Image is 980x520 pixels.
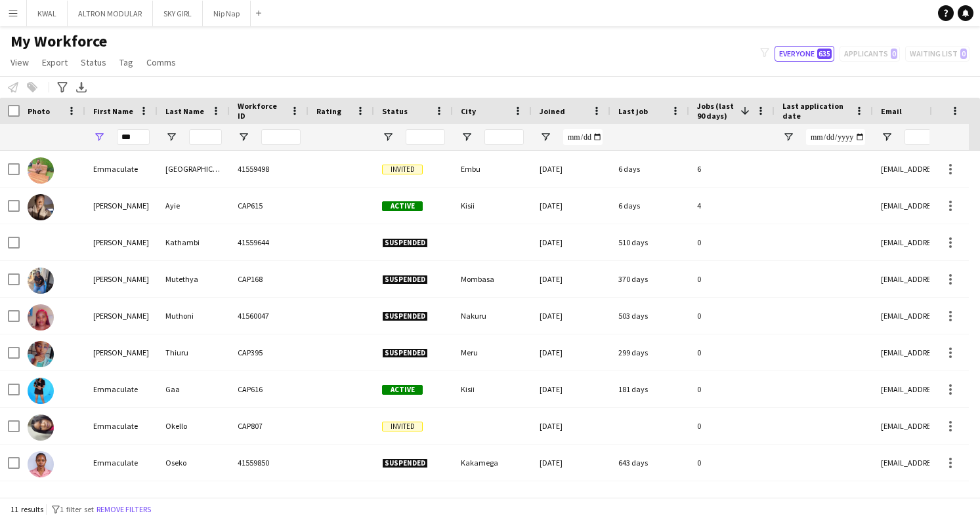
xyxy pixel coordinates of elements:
[406,129,445,145] input: Status Filter Input
[610,481,689,517] div: 117 days
[382,201,423,211] span: Active
[689,298,775,334] div: 0
[28,268,54,294] img: Emma Mutethya
[230,261,309,297] div: CAP168
[316,106,341,116] span: Rating
[158,224,230,260] div: Kathambi
[610,445,689,481] div: 643 days
[532,298,610,334] div: [DATE]
[532,151,610,187] div: [DATE]
[238,131,249,143] button: Open Filter Menu
[238,101,285,121] span: Workforce ID
[11,31,107,51] span: My Workforce
[158,408,230,444] div: Okello
[230,224,309,260] div: 41559644
[85,408,158,444] div: Emmaculate
[230,298,309,334] div: 41560047
[74,79,89,95] app-action-btn: Export XLSX
[153,1,203,26] button: SKY GIRL
[117,129,150,145] input: First Name Filter Input
[532,408,610,444] div: [DATE]
[114,54,138,71] a: Tag
[382,422,423,431] span: Invited
[618,106,648,116] span: Last job
[610,371,689,407] div: 181 days
[203,1,251,26] button: Nip Nap
[461,131,473,143] button: Open Filter Menu
[532,334,610,370] div: [DATE]
[75,54,112,71] a: Status
[382,275,428,285] span: Suspended
[165,131,177,143] button: Open Filter Menu
[382,311,428,321] span: Suspended
[11,56,29,68] span: View
[382,106,408,116] span: Status
[158,445,230,481] div: Oseko
[230,371,309,407] div: CAP616
[881,131,893,143] button: Open Filter Menu
[230,188,309,224] div: CAP615
[60,504,94,514] span: 1 filter set
[85,261,158,297] div: [PERSON_NAME]
[158,151,230,187] div: [GEOGRAPHIC_DATA]
[610,261,689,297] div: 370 days
[532,371,610,407] div: [DATE]
[230,481,309,517] div: CAP650
[382,165,423,174] span: Invited
[141,54,181,71] a: Comms
[54,79,70,95] app-action-btn: Advanced filters
[28,378,54,404] img: Emmaculate Gaa
[85,481,158,517] div: Emmah
[85,298,158,334] div: [PERSON_NAME]
[453,261,532,297] div: Mombasa
[453,371,532,407] div: Kisii
[610,224,689,260] div: 510 days
[532,224,610,260] div: [DATE]
[610,188,689,224] div: 6 days
[158,481,230,517] div: Irungu
[119,56,133,68] span: Tag
[689,261,775,297] div: 0
[94,502,154,517] button: Remove filters
[782,131,794,143] button: Open Filter Menu
[85,151,158,187] div: Emmaculate
[610,334,689,370] div: 299 days
[230,151,309,187] div: 41559498
[146,56,176,68] span: Comms
[610,298,689,334] div: 503 days
[189,129,222,145] input: Last Name Filter Input
[230,408,309,444] div: CAP807
[382,458,428,468] span: Suspended
[5,54,34,71] a: View
[453,188,532,224] div: Kisii
[610,151,689,187] div: 6 days
[382,238,428,248] span: Suspended
[689,408,775,444] div: 0
[540,106,565,116] span: Joined
[158,298,230,334] div: Muthoni
[85,371,158,407] div: Emmaculate
[563,129,603,145] input: Joined Filter Input
[806,129,865,145] input: Last application date Filter Input
[230,445,309,481] div: 41559850
[28,304,54,330] img: Emma Muthoni
[28,341,54,367] img: Emma Thiuru
[689,224,775,260] div: 0
[689,445,775,481] div: 0
[532,445,610,481] div: [DATE]
[165,106,204,116] span: Last Name
[461,106,476,116] span: City
[697,101,735,121] span: Jobs (last 90 days)
[532,188,610,224] div: [DATE]
[881,106,902,116] span: Email
[93,106,133,116] span: First Name
[775,46,834,62] button: Everyone635
[158,334,230,370] div: Thiuru
[382,385,423,395] span: Active
[689,334,775,370] div: 0
[85,445,158,481] div: Emmaculate
[689,371,775,407] div: 0
[93,131,105,143] button: Open Filter Menu
[68,1,153,26] button: ALTRON MODULAR
[689,188,775,224] div: 4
